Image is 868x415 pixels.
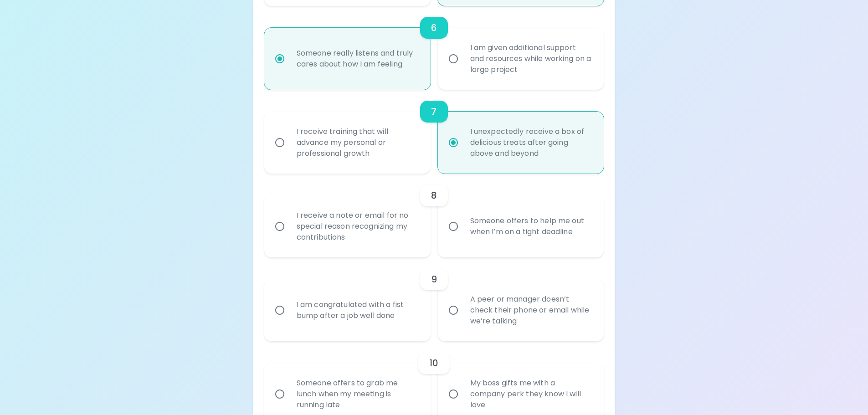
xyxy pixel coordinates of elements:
[463,115,599,170] div: I unexpectedly receive a box of delicious treats after going above and beyond
[289,115,426,170] div: I receive training that will advance my personal or professional growth
[431,20,437,35] h6: 6
[463,31,599,86] div: I am given additional support and resources while working on a large project
[289,199,426,254] div: I receive a note or email for no special reason recognizing my contributions
[289,37,426,81] div: Someone really listens and truly cares about how I am feeling
[431,188,437,203] h6: 8
[289,288,426,332] div: I am congratulated with a fist bump after a job well done
[463,205,599,248] div: Someone offers to help me out when I’m on a tight deadline
[264,174,604,257] div: choice-group-check
[264,90,604,174] div: choice-group-check
[431,104,437,119] h6: 7
[431,272,437,287] h6: 9
[264,257,604,341] div: choice-group-check
[429,356,438,370] h6: 10
[264,6,604,90] div: choice-group-check
[463,283,599,338] div: A peer or manager doesn’t check their phone or email while we’re talking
